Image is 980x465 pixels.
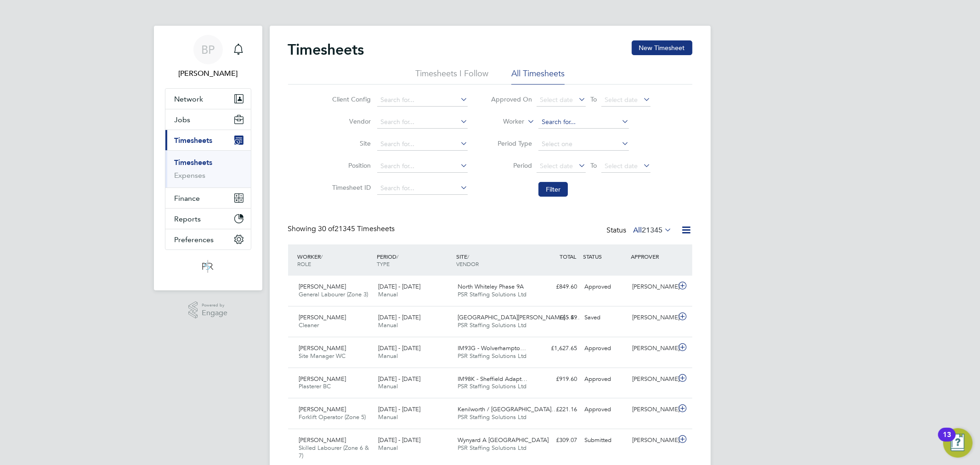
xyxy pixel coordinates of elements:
span: Manual [378,321,398,329]
span: Powered by [202,301,227,309]
span: Site Manager WC [299,352,346,360]
button: Preferences [165,229,251,250]
span: General Labourer (Zone 3) [299,290,368,298]
input: Search for... [377,138,468,151]
div: [PERSON_NAME] [629,433,676,448]
button: Network [165,89,251,109]
div: Saved [581,310,629,325]
span: Kenilworth / [GEOGRAPHIC_DATA]… [458,405,557,413]
h2: Timesheets [288,40,364,59]
label: Period [491,161,532,170]
a: BP[PERSON_NAME] [165,35,251,79]
span: [DATE] - [DATE] [378,344,420,352]
span: Cleaner [299,321,319,329]
span: [PERSON_NAME] [299,313,346,321]
span: PSR Staffing Solutions Ltd [458,444,527,452]
span: [PERSON_NAME] [299,283,346,290]
span: Select date [605,96,638,104]
button: New Timesheet [632,40,692,55]
span: Manual [378,290,398,298]
div: [PERSON_NAME] [629,402,676,417]
div: Approved [581,341,629,356]
span: VENDOR [456,260,479,267]
div: Approved [581,402,629,417]
input: Search for... [377,116,468,129]
span: Manual [378,444,398,452]
span: / [397,253,398,260]
button: Reports [165,209,251,229]
div: Approved [581,372,629,387]
span: Select date [540,96,573,104]
img: psrsolutions-logo-retina.png [199,259,216,274]
div: STATUS [581,248,629,265]
button: Filter [538,182,568,197]
span: / [321,253,323,260]
span: 21345 Timesheets [318,224,395,233]
span: Preferences [175,235,214,244]
span: To [588,93,600,105]
span: 21345 [642,226,663,235]
div: £221.16 [533,402,581,417]
div: SITE [454,248,533,272]
button: Open Resource Center, 13 new notifications [943,428,973,458]
span: IM93G - Wolverhampto… [458,344,526,352]
span: Skilled Labourer (Zone 6 & 7) [299,444,369,459]
span: Reports [175,215,201,223]
label: Worker [483,117,524,126]
span: [PERSON_NAME] [299,436,346,444]
div: Submitted [581,433,629,448]
span: Jobs [175,115,191,124]
span: [DATE] - [DATE] [378,436,420,444]
div: PERIOD [374,248,454,272]
span: IM98K - Sheffield Adapt… [458,375,527,383]
span: [GEOGRAPHIC_DATA][PERSON_NAME] - S… [458,313,580,321]
span: PSR Staffing Solutions Ltd [458,413,527,421]
span: TOTAL [560,253,577,260]
button: Jobs [165,109,251,130]
span: Network [175,95,204,103]
button: Timesheets [165,130,251,150]
div: [PERSON_NAME] [629,341,676,356]
div: 13 [943,435,951,447]
input: Select one [538,138,629,151]
label: Timesheet ID [329,183,371,192]
label: Vendor [329,117,371,125]
span: [PERSON_NAME] [299,375,346,383]
div: [PERSON_NAME] [629,310,676,325]
span: [PERSON_NAME] [299,344,346,352]
span: Engage [202,309,227,317]
span: [DATE] - [DATE] [378,375,420,383]
div: [PERSON_NAME] [629,279,676,295]
a: Powered byEngage [188,301,227,319]
span: PSR Staffing Solutions Ltd [458,382,527,390]
label: All [634,226,672,235]
span: PSR Staffing Solutions Ltd [458,352,527,360]
span: Wynyard A [GEOGRAPHIC_DATA] [458,436,549,444]
a: Go to home page [165,259,251,274]
div: £919.60 [533,372,581,387]
span: PSR Staffing Solutions Ltd [458,321,527,329]
span: [DATE] - [DATE] [378,313,420,321]
div: £1,627.65 [533,341,581,356]
div: Status [607,224,674,237]
button: Finance [165,188,251,208]
nav: Main navigation [154,26,262,290]
li: All Timesheets [511,68,565,85]
div: £849.60 [533,279,581,295]
span: [PERSON_NAME] [299,405,346,413]
div: £309.07 [533,433,581,448]
div: £65.49 [533,310,581,325]
span: Manual [378,413,398,421]
label: Approved On [491,95,532,103]
span: BP [201,44,215,56]
span: PSR Staffing Solutions Ltd [458,290,527,298]
span: Plasterer BC [299,382,331,390]
li: Timesheets I Follow [415,68,488,85]
span: Select date [540,162,573,170]
span: ROLE [298,260,312,267]
span: / [467,253,469,260]
div: Timesheets [165,150,251,187]
span: Manual [378,352,398,360]
span: 30 of [318,224,335,233]
input: Search for... [377,160,468,173]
